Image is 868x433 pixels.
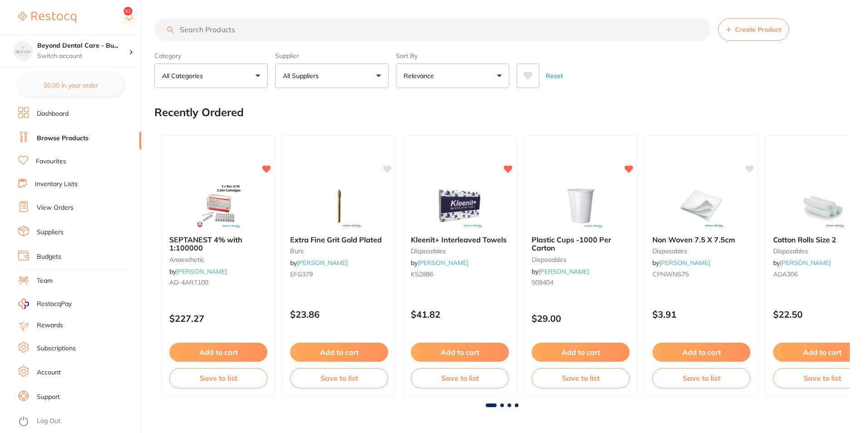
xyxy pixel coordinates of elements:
small: EFG379 [290,271,388,278]
a: [PERSON_NAME] [297,259,348,267]
button: Create Product [718,18,789,41]
b: Extra Fine Grit Gold Plated [290,236,388,244]
button: $0.00 in your order [18,74,123,96]
p: $3.91 [652,309,750,320]
b: Kleenit+ Interleaved Towels [411,236,509,244]
p: Switch account [37,52,129,61]
img: Restocq Logo [18,12,76,23]
span: by [411,259,469,267]
b: Plastic Cups -1000 Per Carton [532,236,630,252]
span: RestocqPay [37,300,72,309]
a: Log Out [37,417,60,426]
small: K52886 [411,271,509,278]
a: [PERSON_NAME] [176,267,227,276]
a: RestocqPay [18,299,72,309]
img: Beyond Dental Care - Burpengary [14,42,32,60]
span: by [773,259,831,267]
small: anaesthetic [169,256,267,263]
a: Rewards [37,321,63,330]
p: $23.86 [290,309,388,320]
button: Add to cart [411,343,509,362]
a: Favourites [36,157,66,166]
p: All Suppliers [283,71,322,80]
button: Save to list [532,368,630,388]
a: Support [37,393,60,402]
label: Supplier [275,52,389,60]
a: Team [37,276,53,285]
input: Search Products [154,18,711,41]
button: All Categories [154,64,268,88]
a: [PERSON_NAME] [538,267,589,276]
small: disposables [532,256,630,263]
p: Relevance [404,71,438,80]
label: Sort By [396,52,509,60]
p: $41.82 [411,309,509,320]
a: Browse Products [37,134,89,143]
button: Relevance [396,64,509,88]
button: Log Out [18,414,138,429]
img: Non Woven 7.5 X 7.5cm [672,183,731,228]
small: CPNWNS75 [652,271,750,278]
button: Save to list [411,368,509,388]
small: disposables [652,247,750,255]
img: Cotton Rolls Size 2 [793,183,852,228]
a: [PERSON_NAME] [418,259,469,267]
b: Non Woven 7.5 X 7.5cm [652,236,750,244]
a: Inventory Lists [35,180,78,189]
small: 509404 [532,279,630,286]
h4: Beyond Dental Care - Burpengary [37,41,129,50]
span: by [532,267,589,276]
span: Create Product [735,26,781,33]
a: Budgets [37,252,61,261]
a: [PERSON_NAME] [780,259,831,267]
button: Save to list [169,368,267,388]
button: All Suppliers [275,64,389,88]
small: burs [290,247,388,255]
button: Save to list [652,368,750,388]
h2: Recently Ordered [154,106,244,119]
img: Plastic Cups -1000 Per Carton [551,183,610,228]
button: Add to cart [169,343,267,362]
a: [PERSON_NAME] [659,259,710,267]
p: $227.27 [169,313,267,324]
button: Save to list [290,368,388,388]
img: Extra Fine Grit Gold Plated [310,183,369,228]
button: Reset [543,64,566,88]
img: SEPTANEST 4% with 1:100000 [189,183,248,228]
img: RestocqPay [18,299,29,309]
small: AD-4ART100 [169,279,267,286]
a: Suppliers [37,228,64,237]
a: Restocq Logo [18,7,76,28]
a: Subscriptions [37,344,76,353]
img: Kleenit+ Interleaved Towels [430,183,489,228]
button: Add to cart [290,343,388,362]
a: Dashboard [37,109,69,118]
span: by [290,259,348,267]
p: $29.00 [532,313,630,324]
span: by [652,259,710,267]
button: Add to cart [652,343,750,362]
a: View Orders [37,203,74,212]
small: disposables [411,247,509,255]
b: SEPTANEST 4% with 1:100000 [169,236,267,252]
button: Add to cart [532,343,630,362]
p: All Categories [162,71,207,80]
a: Account [37,368,61,377]
label: Category [154,52,268,60]
span: by [169,267,227,276]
